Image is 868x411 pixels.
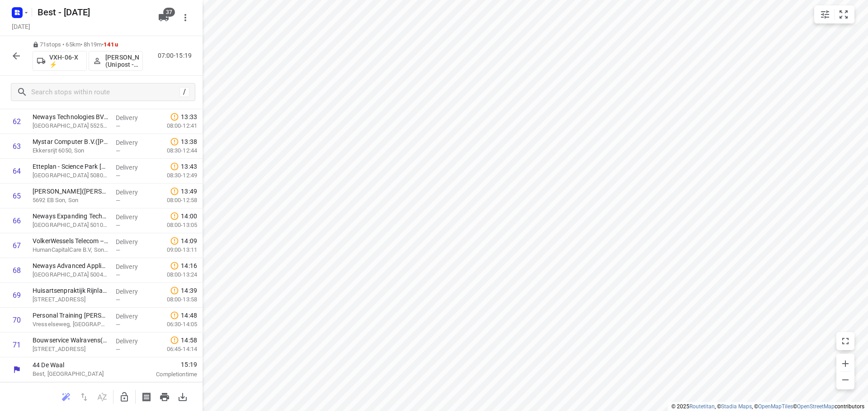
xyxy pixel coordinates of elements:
p: 06:45-14:14 [152,345,197,354]
svg: Late [170,187,179,196]
div: 62 [13,117,21,126]
p: Science Park Eindhoven 5080, Son [33,171,108,180]
span: 37 [163,8,175,17]
button: [PERSON_NAME] (Unipost - Best - ZZP) [89,51,143,71]
svg: Late [170,137,179,146]
input: Search stops within route [31,85,179,99]
span: Sort by time window [93,392,111,401]
p: 08:00-13:58 [152,295,197,304]
span: — [116,172,120,179]
span: 14:16 [181,261,197,270]
p: HumanCapitalCare B.V, Son En Breugel [33,245,108,254]
span: — [116,321,120,328]
span: Reverse route [75,392,93,401]
span: — [116,346,120,353]
span: Print route [156,392,174,401]
li: © 2025 , © , © © contributors [671,403,864,410]
a: Routetitan [689,403,715,410]
span: — [116,123,120,129]
a: Stadia Maps [721,403,752,410]
p: Science Park Eindhoven 5004, Son [33,270,108,279]
p: Delivery [116,163,149,172]
span: — [116,247,120,254]
p: VolkerWessels Telecom – Son en Breugel(Servicedesk) [33,236,108,245]
span: 13:33 [181,112,197,121]
span: 14:00 [181,212,197,221]
p: Vresselseweg, Sint-oedenrode [33,320,108,329]
svg: Late [170,336,179,345]
p: 08:00-12:41 [152,121,197,130]
p: 5692 EB Son, Son [33,196,108,205]
div: 63 [13,142,21,151]
p: Delivery [116,188,149,197]
p: Huisartsenpraktijk Rijnlaan(Anita Opheij) [33,286,108,295]
div: 66 [13,217,21,225]
p: Delivery [116,237,149,246]
svg: Late [170,311,179,320]
p: Delivery [116,287,149,296]
p: Delivery [116,262,149,271]
div: 65 [13,192,21,200]
span: Print shipping labels [137,392,156,401]
div: 68 [13,266,21,275]
p: Delivery [116,113,149,122]
span: 14:09 [181,236,197,245]
p: 09:00-13:11 [152,245,197,254]
p: 08:30-12:44 [152,146,197,155]
p: 07:00-15:19 [158,51,195,60]
p: 71 stops • 65km • 8h19m [33,41,143,49]
p: Mystar Computer B.V.(Jolanda Aarntzen) [33,137,108,146]
span: — [116,222,120,229]
a: OpenStreetMap [797,403,835,410]
p: 44 De Waal [33,360,127,369]
span: 14:39 [181,286,197,295]
svg: Late [170,236,179,245]
svg: Late [170,286,179,295]
span: — [116,197,120,204]
p: [PERSON_NAME]([PERSON_NAME]) [33,187,108,196]
p: Neways Advanced Applications B.V. - Science Park Eindhoven 5004(Ellen Verest) [33,261,108,270]
span: 141u [104,41,118,48]
span: — [116,272,120,278]
p: Bouwservice Walravens(Tommie Walravens) [33,336,108,345]
div: 69 [13,291,21,300]
div: 67 [13,241,21,250]
div: 70 [13,316,21,324]
p: Science Park Eindhoven 5010, Son [33,221,108,230]
span: 14:58 [181,336,197,345]
span: — [116,148,120,154]
h5: Best - [DATE] [34,5,151,19]
p: 06:30-14:05 [152,320,197,329]
p: Neways Expanding Technologies - Hoofdkantoor(Christine van Dartel) [33,212,108,221]
p: Best, [GEOGRAPHIC_DATA] [33,369,127,379]
svg: Late [170,261,179,270]
button: 37 [155,9,173,27]
h5: [DATE] [8,21,34,32]
span: 13:38 [181,137,197,146]
p: Neways Technologies BV - Son(Heidy van der Rijt) [33,112,108,121]
svg: Late [170,112,179,121]
p: [STREET_ADDRESS] [33,345,108,354]
p: Delivery [116,337,149,346]
svg: Late [170,212,179,221]
span: • [102,41,104,48]
span: 15:19 [137,360,197,369]
p: Delivery [116,312,149,321]
p: 08:00-13:24 [152,270,197,279]
div: 71 [13,341,21,349]
button: More [176,9,194,27]
p: Personal Training Maarten(Maarten Van den oever) [33,311,108,320]
p: Etteplan - Science Park Eindhoven(Jill van Schijndel) [33,162,108,171]
span: 13:43 [181,162,197,171]
p: Delivery [116,212,149,222]
div: 64 [13,167,21,175]
p: Science Park Eindhoven 5525, Son [33,121,108,130]
a: OpenMapTiles [758,403,793,410]
span: 14:48 [181,311,197,320]
p: Mohamed Alzeadi (Unipost - Best - ZZP) [105,54,139,68]
p: Completion time [137,370,197,379]
button: VXH-06-X ⚡ [33,51,87,71]
span: Download route [174,392,192,401]
div: / [179,87,189,97]
p: 08:00-12:58 [152,196,197,205]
